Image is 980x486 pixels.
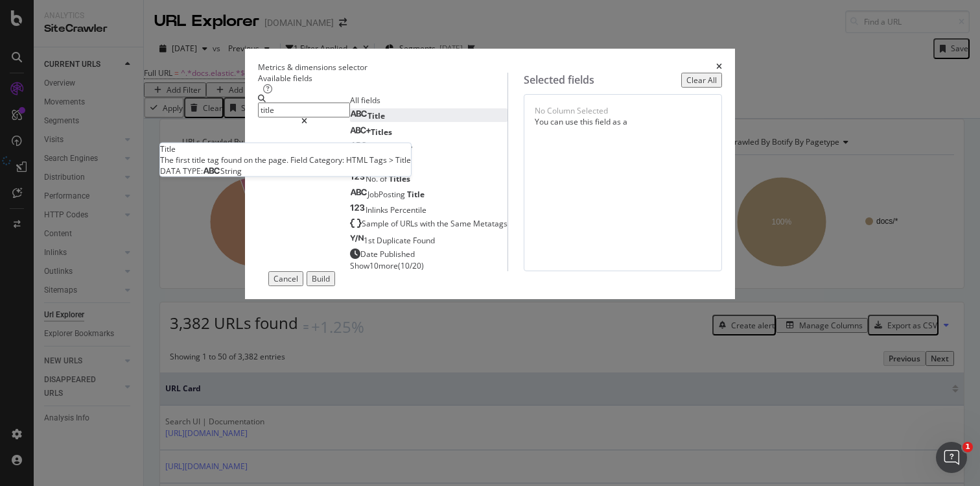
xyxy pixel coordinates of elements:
span: No. [366,173,380,184]
span: Metatags [473,218,507,229]
div: Cancel [274,273,298,284]
span: Title [367,110,385,121]
span: Show 10 more [350,260,398,271]
span: Inlinks [366,204,390,215]
iframe: Intercom live chat [936,442,967,473]
span: URLs [400,218,420,229]
div: Metrics & dimensions selector [258,62,367,73]
span: Titles [389,173,410,184]
div: Build [312,273,330,284]
span: Title [407,189,425,200]
div: No Column Selected [535,105,608,116]
div: Available fields [258,73,507,84]
span: Percentile [390,204,426,215]
span: Sample [362,218,391,229]
span: Duplicate [377,235,413,246]
span: of [391,218,400,229]
button: Cancel [268,271,303,286]
span: ( 10 / 20 ) [398,260,424,271]
span: the [437,218,450,229]
button: Build [307,271,335,286]
div: times [716,62,722,73]
span: String [220,165,242,176]
span: Titles [371,127,392,138]
span: 1st [364,235,377,246]
span: with [420,218,437,229]
div: Clear All [686,75,717,86]
div: You can use this field as a [535,116,711,127]
div: All fields [350,95,507,106]
div: Title [160,143,411,154]
button: Clear All [681,73,722,88]
span: 1 [962,442,973,452]
span: DATA TYPE: [160,165,203,176]
span: Published [380,249,415,260]
input: Search by field name [258,103,350,117]
span: JobPosting [367,189,407,200]
span: of [380,173,389,184]
span: Date [360,249,380,260]
div: The first title tag found on the page. Field Category: HTML Tags > Title [160,154,411,165]
div: modal [245,49,735,299]
span: Same [450,218,473,229]
div: Selected fields [524,73,594,88]
span: Found [413,235,435,246]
